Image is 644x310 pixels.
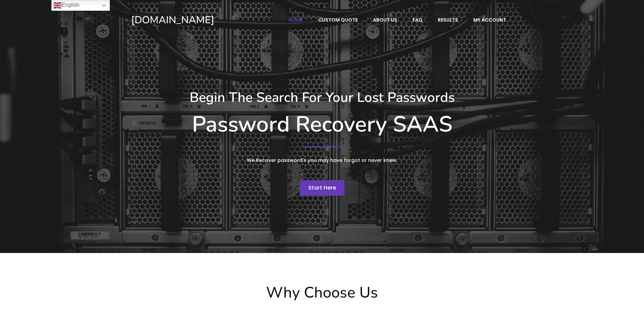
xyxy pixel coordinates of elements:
[473,17,506,23] span: My account
[466,13,513,26] a: My account
[438,17,458,23] span: Results
[373,17,397,23] span: About Us
[405,13,430,26] a: FAQ
[318,17,358,23] span: Custom Quote
[195,156,449,165] p: We Recover password's you may have forgot or never knew.
[289,17,303,23] span: Home
[131,111,513,138] h1: Password Recovery SAAS
[412,17,423,23] span: FAQ
[282,13,310,26] a: Home
[131,89,513,106] h3: Begin The Search For Your Lost Passwords
[366,13,404,26] a: About Us
[308,184,336,192] span: Start Here
[128,284,517,302] h2: Why Choose Us
[311,13,365,26] a: Custom Quote
[431,13,465,26] a: Results
[300,180,344,196] a: Start Here
[131,13,261,27] a: [DOMAIN_NAME]
[53,1,62,9] img: en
